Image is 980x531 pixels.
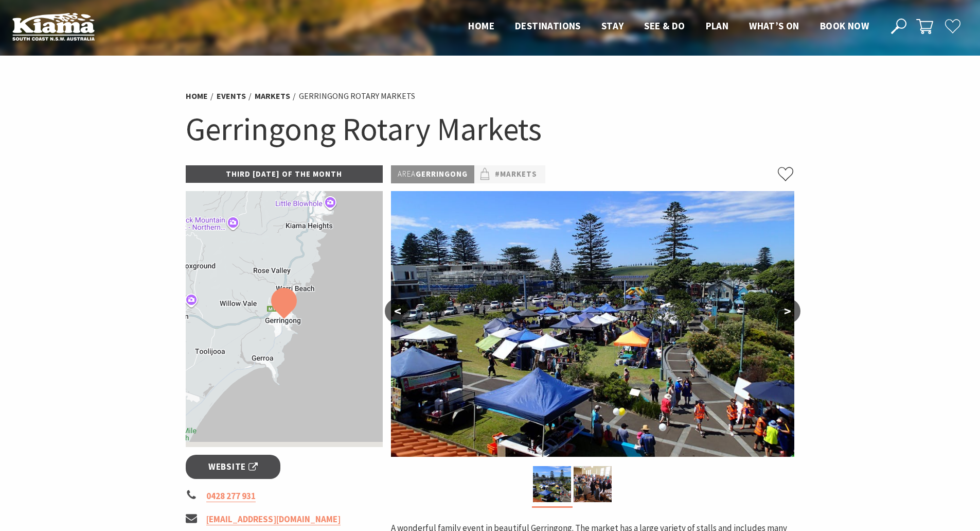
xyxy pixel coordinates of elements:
span: Stay [601,20,624,32]
img: Kiama Logo [12,12,95,41]
img: Christmas Market and Street Parade [533,466,571,502]
a: Events [217,91,246,101]
span: Destinations [515,20,581,32]
a: Home [186,91,208,101]
span: Website [208,460,258,474]
p: Gerringong [391,165,474,183]
a: [EMAIL_ADDRESS][DOMAIN_NAME] [206,513,341,525]
span: What’s On [749,20,799,32]
span: Book now [820,20,869,32]
h1: Gerringong Rotary Markets [186,108,795,150]
a: 0428 277 931 [206,490,256,502]
p: Third [DATE] of the Month [186,165,383,183]
li: Gerringong Rotary Markets [299,90,415,103]
img: Christmas Market and Street Parade [391,191,794,457]
nav: Main Menu [458,18,879,35]
span: Area [398,169,416,179]
a: #Markets [495,168,537,181]
span: Home [468,20,494,32]
span: Plan [706,20,729,32]
button: > [775,299,800,323]
button: < [385,299,411,323]
a: Markets [255,91,290,101]
span: See & Do [644,20,685,32]
img: Gerringong Town Hall [574,466,612,502]
a: Website [186,455,281,479]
